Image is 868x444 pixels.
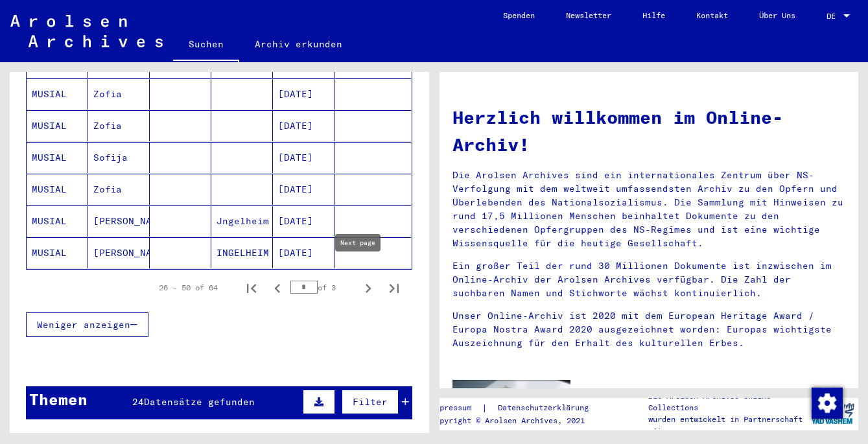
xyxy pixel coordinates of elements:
[239,29,358,60] a: Archiv erkunden
[132,396,144,408] span: 24
[812,388,843,419] img: Zustimmung ändern
[27,78,88,110] mat-cell: MUSIAL
[26,312,148,337] button: Weniger anzeigen
[144,396,255,408] span: Datensätze gefunden
[290,281,355,294] div: of 3
[648,390,806,414] p: Die Arolsen Archives Online-Collections
[273,142,334,173] mat-cell: [DATE]
[827,12,841,21] span: DE
[211,237,273,268] mat-cell: INGELHEIM
[88,237,150,268] mat-cell: [PERSON_NAME]
[355,275,381,301] button: Next page
[27,142,88,173] mat-cell: MUSIAL
[430,401,604,415] div: |
[452,309,846,350] p: Unser Online-Archiv ist 2020 mit dem European Heritage Award / Europa Nostra Award 2020 ausgezeic...
[430,401,482,415] a: Impressum
[88,174,150,205] mat-cell: Zofia
[159,282,218,294] div: 26 – 50 of 64
[264,275,290,301] button: Previous page
[273,237,334,268] mat-cell: [DATE]
[239,275,264,301] button: First page
[342,390,399,414] button: Filter
[88,110,150,141] mat-cell: Zofia
[10,15,163,47] img: Arolsen_neg.svg
[452,380,570,444] img: video.jpg
[173,29,239,62] a: Suchen
[27,205,88,237] mat-cell: MUSIAL
[27,237,88,268] mat-cell: MUSIAL
[648,414,806,437] p: wurden entwickelt in Partnerschaft mit
[27,110,88,141] mat-cell: MUSIAL
[273,110,334,141] mat-cell: [DATE]
[381,275,407,301] button: Last page
[88,205,150,237] mat-cell: [PERSON_NAME]
[37,319,130,331] span: Weniger anzeigen
[430,415,604,426] p: Copyright © Arolsen Archives, 2021
[273,174,334,205] mat-cell: [DATE]
[88,78,150,110] mat-cell: Zofia
[211,205,273,237] mat-cell: Jngelheim
[273,78,334,110] mat-cell: [DATE]
[487,401,604,415] a: Datenschutzerklärung
[808,397,857,430] img: yv_logo.png
[452,104,846,158] h1: Herzlich willkommen im Online-Archiv!
[29,388,88,411] div: Themen
[452,259,846,300] p: Ein großer Teil der rund 30 Millionen Dokumente ist inzwischen im Online-Archiv der Arolsen Archi...
[88,142,150,173] mat-cell: Sofija
[452,169,846,250] p: Die Arolsen Archives sind ein internationales Zentrum über NS-Verfolgung mit dem weltweit umfasse...
[811,387,842,418] div: Zustimmung ändern
[27,174,88,205] mat-cell: MUSIAL
[273,205,334,237] mat-cell: [DATE]
[353,396,388,408] span: Filter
